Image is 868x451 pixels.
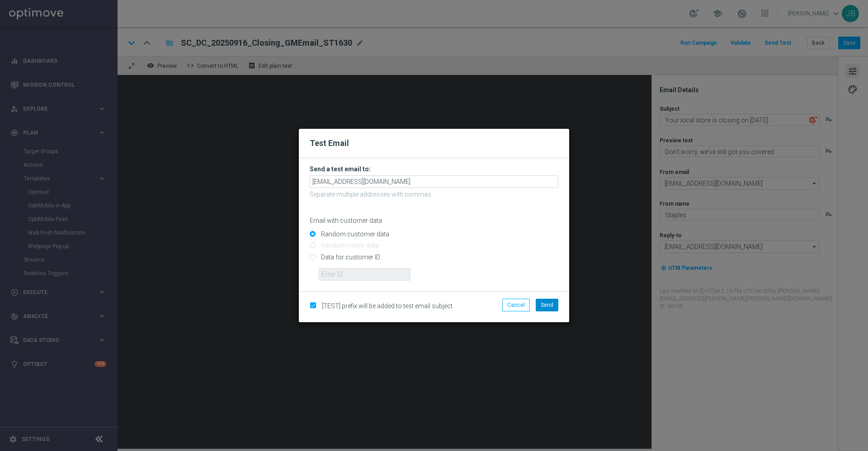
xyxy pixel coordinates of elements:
button: Send [536,299,558,311]
span: [TEST] prefix will be added to test email subject [322,302,453,310]
p: Separate multiple addresses with commas [310,190,558,198]
span: Send [541,302,553,308]
p: Email with customer data [310,216,558,225]
input: Enter ID [319,268,410,281]
label: Random customer data [319,230,389,238]
h3: Send a test email to: [310,165,558,173]
h2: Test Email [310,138,558,149]
button: Cancel [502,299,530,311]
